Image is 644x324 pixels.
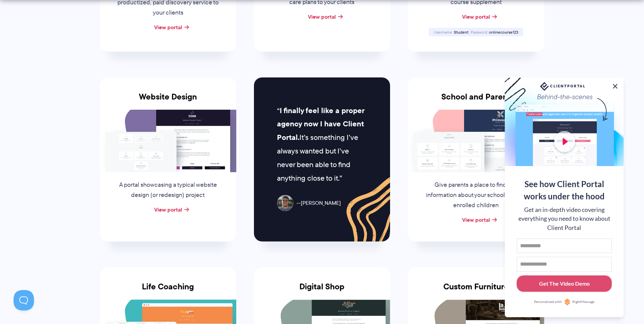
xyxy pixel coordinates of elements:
[489,29,518,35] span: onlinecourse123
[154,205,182,214] a: View portal
[454,29,468,35] span: Student
[517,275,612,292] button: Get The Video Demo
[539,280,590,288] div: Get The Video Demo
[424,180,528,211] p: Give parents a place to find key information about your school for their enrolled children
[254,282,390,300] h3: Digital Shop
[277,104,367,185] p: It’s something I’ve always wanted but I’ve never been able to find anything close to it.
[154,23,182,31] a: View portal
[572,299,594,305] span: RightMessage
[434,29,453,35] span: Username
[100,92,236,110] h3: Website Design
[116,180,220,200] p: A portal showcasing a typical website design (or redesign) project
[100,282,236,300] h3: Life Coaching
[462,216,490,224] a: View portal
[471,29,488,35] span: Password
[408,282,544,300] h3: Custom Furniture
[14,290,34,310] iframe: Toggle Customer Support
[564,299,571,305] img: Personalized with RightMessage
[277,105,364,143] strong: I finally feel like a proper agency now I have Client Portal.
[308,13,336,21] a: View portal
[296,198,341,208] span: [PERSON_NAME]
[517,205,612,232] div: Get an in-depth video covering everything you need to know about Client Portal
[462,13,490,21] a: View portal
[517,178,612,202] div: See how Client Portal works under the hood
[408,92,544,110] h3: School and Parent
[534,299,562,305] span: Personalized with
[517,299,612,305] a: Personalized withRightMessage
